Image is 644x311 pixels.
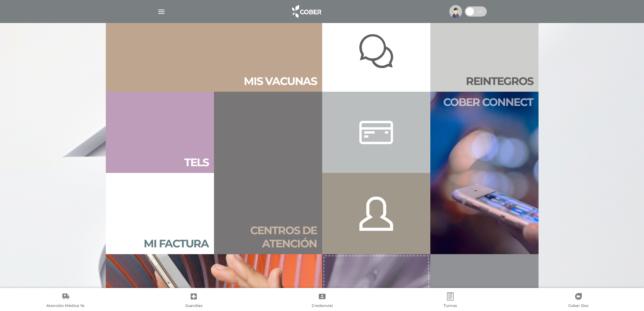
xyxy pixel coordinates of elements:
a: Turnos [386,292,514,310]
img: profile-placeholder.svg [449,5,462,18]
h2: Mi factura [144,237,209,250]
a: Cober connect [430,92,539,254]
img: logo_cober_home-white.png [288,3,324,20]
span: Credencial [312,303,333,309]
span: Turnos [444,303,457,309]
h2: Cober connect [443,96,533,109]
a: Credencial [258,292,386,310]
span: Cober Doc [568,303,589,309]
a: Tels [106,92,214,173]
a: Atención Médica Ya [1,292,129,310]
span: Atención Médica Ya [46,303,85,309]
span: Guardias [185,303,202,309]
h2: Centros de atención [219,224,317,250]
img: Cober_menu-lines-white.svg [157,7,166,16]
a: Centros de atención [214,92,322,254]
h2: Mis vacu nas [244,75,317,88]
a: Cober Doc [515,292,643,310]
h2: Tels [184,156,209,169]
a: Mi factura [106,173,214,254]
h2: Rein te gros [466,75,533,88]
a: Mis vacunas [106,10,322,92]
a: Guardias [129,292,258,310]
